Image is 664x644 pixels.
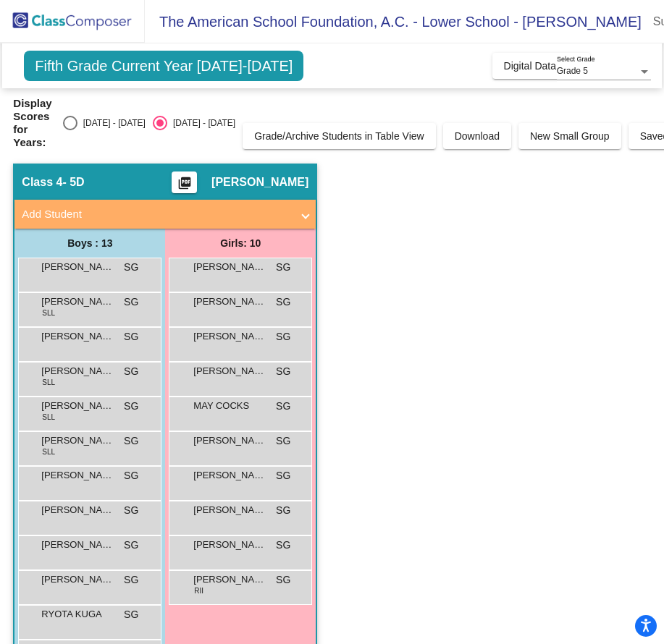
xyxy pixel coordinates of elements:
span: SG [276,329,290,344]
span: SLL [42,377,55,388]
button: New Small Group [518,123,621,149]
button: Download [443,123,511,149]
span: [PERSON_NAME] [193,295,266,309]
span: SG [276,364,290,379]
mat-expansion-panel-header: Add Student [14,200,316,229]
span: RYOTA KUGA [41,607,114,622]
span: SG [124,399,138,414]
span: SG [124,260,138,275]
span: SG [276,538,290,553]
span: SG [124,329,138,344]
span: SG [276,468,290,483]
span: Class 4 [22,175,62,190]
span: SG [124,364,138,379]
span: [PERSON_NAME] [193,433,266,448]
span: [PERSON_NAME] [41,399,114,413]
span: MAY COCKS [193,399,266,413]
span: [PERSON_NAME] [41,503,114,517]
button: Print Students Details [172,171,197,193]
span: [PERSON_NAME] [41,538,114,552]
span: SG [276,433,290,449]
span: SG [124,607,138,622]
span: SG [276,503,290,518]
span: [PERSON_NAME] [41,329,114,344]
span: Grade 5 [557,66,588,76]
span: SG [124,468,138,483]
span: [PERSON_NAME] [41,295,114,309]
span: SG [276,295,290,310]
span: [PERSON_NAME] [193,329,266,344]
span: SG [124,572,138,588]
span: [PERSON_NAME] [41,468,114,483]
div: Boys : 13 [14,229,165,258]
div: [DATE] - [DATE] [167,116,235,130]
span: - 5D [62,175,84,190]
mat-panel-title: Add Student [22,206,291,223]
span: Grade/Archive Students in Table View [254,130,424,142]
span: Download [455,130,500,142]
mat-radio-group: Select an option [63,116,235,130]
span: [PERSON_NAME] [41,572,114,587]
span: SG [276,572,290,588]
span: [PERSON_NAME] [211,175,308,190]
span: SG [124,295,138,310]
span: [PERSON_NAME] [41,364,114,378]
mat-icon: picture_as_pdf [176,176,193,196]
button: Grade/Archive Students in Table View [243,123,436,149]
span: SLL [42,308,55,318]
div: Girls: 10 [165,229,316,258]
span: [PERSON_NAME] [41,260,114,274]
span: SG [276,399,290,414]
span: [PERSON_NAME] [193,468,266,483]
span: SLL [42,412,55,423]
span: SG [124,538,138,553]
span: Fifth Grade Current Year [DATE]-[DATE] [24,51,303,81]
span: The American School Foundation, A.C. - Lower School - [PERSON_NAME] [145,10,642,33]
span: RII [194,585,203,596]
span: [PERSON_NAME] [193,503,266,517]
span: Digital Data Wall [504,60,579,72]
span: [PERSON_NAME] [193,572,266,587]
span: SG [276,260,290,275]
div: [DATE] - [DATE] [77,116,146,130]
span: [PERSON_NAME] [PERSON_NAME] [41,433,114,448]
span: SG [124,433,138,449]
span: New Small Group [530,130,610,142]
span: SG [124,503,138,518]
span: [PERSON_NAME] [193,260,266,274]
span: SLL [42,446,55,457]
button: Digital Data Wall [492,53,590,79]
span: [PERSON_NAME] [193,364,266,378]
span: [PERSON_NAME] [193,538,266,552]
span: Display Scores for Years: [13,97,51,149]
